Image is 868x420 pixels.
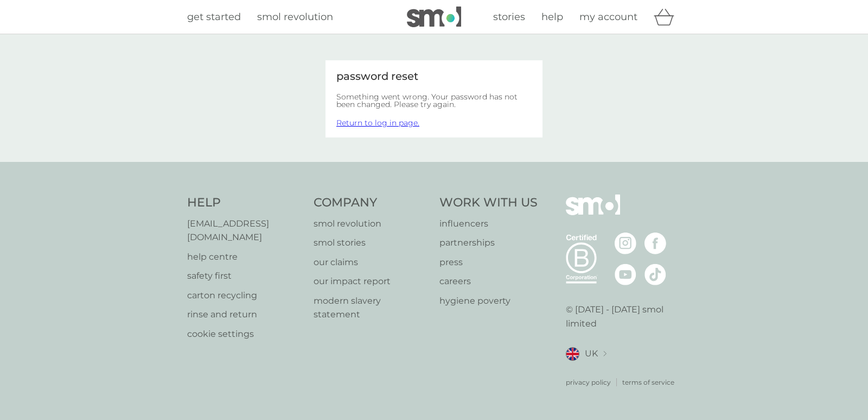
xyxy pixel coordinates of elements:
img: smol [566,195,620,231]
a: privacy policy [566,377,611,387]
a: smol revolution [257,9,333,25]
a: terms of service [622,377,674,387]
span: my account [579,11,637,23]
h4: Help [187,195,303,211]
a: press [439,255,538,269]
a: help centre [187,250,303,264]
img: visit the smol Tiktok page [644,264,666,285]
a: our claims [314,255,429,269]
span: UK [585,347,598,361]
a: help [541,9,563,25]
a: careers [439,274,538,289]
a: carton recycling [187,289,303,303]
img: smol [407,7,461,27]
a: smol revolution [314,217,429,231]
a: our impact report [314,274,429,289]
div: basket [654,6,681,28]
span: smol revolution [257,11,333,23]
span: help [541,11,563,23]
a: get started [187,9,241,25]
a: partnerships [439,236,538,250]
img: visit the smol Facebook page [644,233,666,254]
a: influencers [439,217,538,231]
a: my account [579,9,637,25]
a: [EMAIL_ADDRESS][DOMAIN_NAME] [187,217,303,245]
span: stories [493,11,525,23]
a: hygiene poverty [439,294,538,308]
a: cookie settings [187,327,303,341]
a: modern slavery statement [314,294,429,322]
h4: Company [314,195,429,211]
span: get started [187,11,241,23]
a: rinse and return [187,308,303,322]
img: select a new location [603,351,607,357]
img: UK flag [566,347,579,361]
a: safety first [187,269,303,283]
a: Return to log in page. [336,118,419,128]
div: password reset [336,71,532,82]
img: visit the smol Instagram page [615,233,636,254]
h4: Work With Us [439,195,538,211]
a: smol stories [314,236,429,250]
h2: Something went wrong. Your password has not been changed. Please try again. [336,93,532,108]
a: stories [493,9,525,25]
p: © [DATE] - [DATE] smol limited [566,303,681,330]
img: visit the smol Youtube page [615,264,636,285]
